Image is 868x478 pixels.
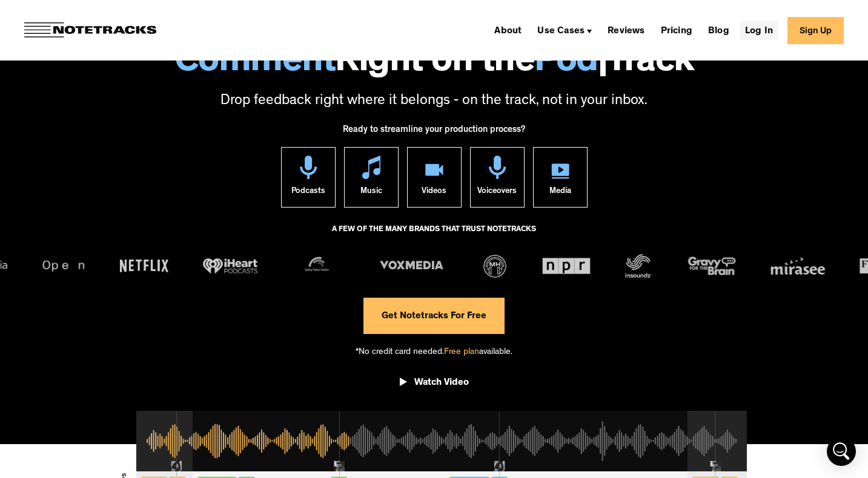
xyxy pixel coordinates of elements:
[703,21,734,40] a: Blog
[344,147,399,208] a: Music
[444,348,479,357] span: Free plan
[549,179,571,207] div: Media
[332,220,536,252] div: A FEW OF THE MANY BRANDS THAT TRUST NOTETRACKS
[400,368,469,402] a: open lightbox
[787,17,844,44] a: Sign Up
[537,27,585,36] div: Use Cases
[532,21,597,40] div: Use Cases
[360,179,382,207] div: Music
[281,147,336,208] a: Podcasts
[291,179,325,207] div: Podcasts
[477,179,517,207] div: Voiceovers
[407,147,462,208] a: Videos
[827,437,856,466] div: Open Intercom Messenger
[470,147,525,208] a: Voiceovers
[603,21,649,40] a: Reviews
[489,21,526,40] a: About
[343,118,525,147] div: Ready to streamline your production process?
[422,179,446,207] div: Videos
[363,298,505,334] a: Get Notetracks For Free
[12,45,856,82] h1: Right on the Track
[740,21,778,40] a: Log In
[356,334,512,368] div: *No credit card needed. available.
[414,377,469,389] div: Watch Video
[598,45,608,82] span: |
[656,21,697,40] a: Pricing
[534,45,598,82] span: Pod
[174,45,336,82] span: Comment
[12,91,856,112] p: Drop feedback right where it belongs - on the track, not in your inbox.
[533,147,588,208] a: Media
